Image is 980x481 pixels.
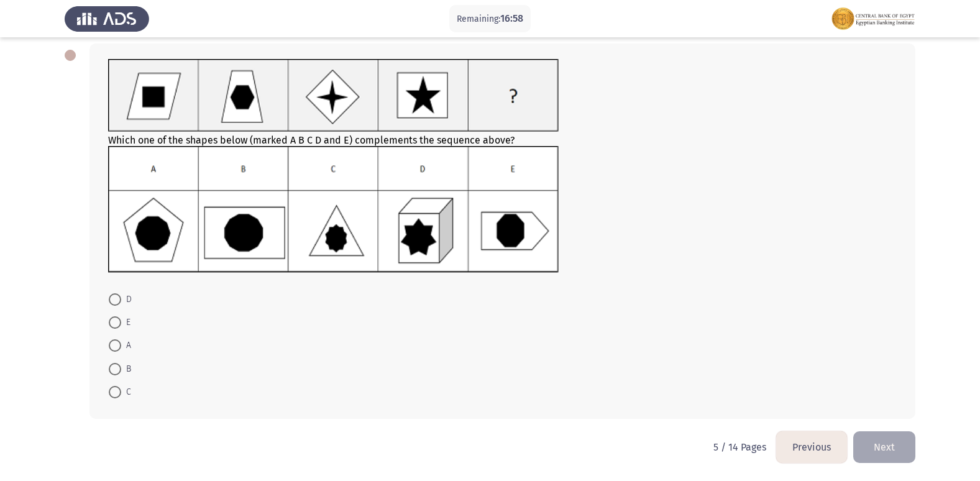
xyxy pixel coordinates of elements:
button: load previous page [776,431,847,463]
p: Remaining: [457,11,523,27]
span: B [121,362,131,377]
div: Which one of the shapes below (marked A B C D and E) complements the sequence above? [108,59,897,275]
img: Assess Talent Management logo [65,1,149,36]
img: UkFYMDA4M0FfMjAyMS5wbmcxNjIyMDMyODMxMzEy.png [108,59,559,132]
span: 16:58 [500,12,523,24]
button: load next page [853,431,915,463]
img: Assessment logo of FOCUS Assessment 3 Modules EN [831,1,915,36]
span: D [121,292,132,307]
span: E [121,315,131,330]
img: UkFYMDA4M0JfQ0FUXzIwMjEucG5nMTYyMjAzMjg3MDMxMw==.png [108,146,559,273]
p: 5 / 14 Pages [713,441,766,453]
span: A [121,338,131,353]
span: C [121,385,131,400]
